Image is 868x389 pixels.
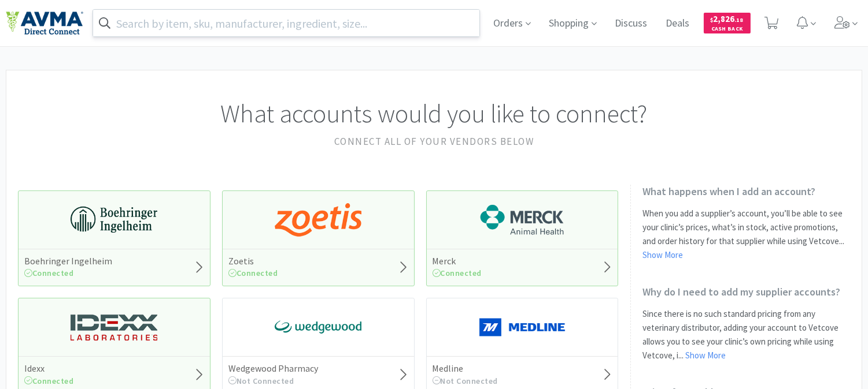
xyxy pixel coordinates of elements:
[24,255,112,267] h5: Boehringer Ingelheim
[711,16,714,24] span: $
[642,307,850,362] p: Since there is no such standard pricing from any veterinary distributor, adding your account to V...
[433,376,498,386] span: Not Connected
[735,16,744,24] span: . 18
[662,18,695,29] a: Deals
[228,362,318,375] h5: Wedgewood Pharmacy
[642,249,683,260] a: Show More
[479,203,566,237] img: 6d7abf38e3b8462597f4a2f88dede81e_176.png
[18,93,850,134] h1: What accounts would you like to connect?
[24,268,74,278] span: Connected
[6,11,83,35] img: e4e33dab9f054f5782a47901c742baa9_102.png
[93,10,479,36] input: Search by item, sku, manufacturer, ingredient, size...
[433,268,482,278] span: Connected
[228,268,278,278] span: Connected
[228,255,278,267] h5: Zoetis
[71,310,157,345] img: 13250b0087d44d67bb1668360c5632f9_13.png
[642,185,850,198] h2: What happens when I add an account?
[611,18,652,29] a: Discuss
[71,203,157,237] img: 730db3968b864e76bcafd0174db25112_22.png
[685,350,726,361] a: Show More
[24,376,74,386] span: Connected
[275,310,361,345] img: e40baf8987b14801afb1611fffac9ca4_8.png
[642,285,850,298] h2: Why do I need to add my supplier accounts?
[24,362,74,375] h5: Idexx
[228,376,294,386] span: Not Connected
[479,310,566,345] img: a646391c64b94eb2892348a965bf03f3_134.png
[433,362,498,375] h5: Medline
[642,207,850,262] p: When you add a supplier’s account, you’ll be able to see your clinic’s prices, what’s in stock, a...
[18,134,850,149] h2: Connect all of your vendors below
[704,8,751,39] a: $2,826.18Cash Back
[275,203,361,237] img: a673e5ab4e5e497494167fe422e9a3ab.png
[433,255,482,267] h5: Merck
[711,26,744,33] span: Cash Back
[711,13,744,24] span: 2,826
